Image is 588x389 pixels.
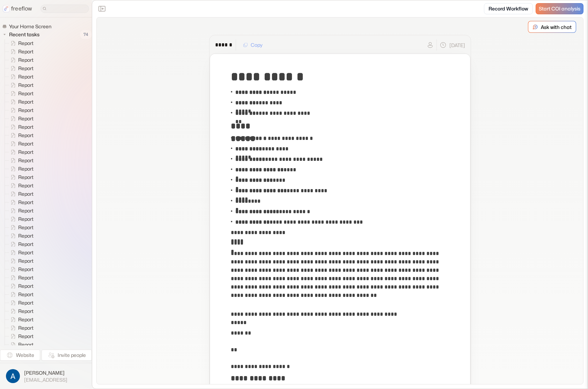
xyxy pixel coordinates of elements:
p: Ask with chat [541,23,572,31]
a: Report [5,73,36,81]
a: Report [5,39,36,47]
a: Report [5,282,36,290]
a: Start COI analysis [536,3,583,14]
span: Report [17,207,36,214]
p: freeflow [11,5,32,13]
button: Recent tasks [2,30,42,39]
a: Report [5,114,36,123]
a: Report [5,173,36,181]
a: Report [5,140,36,148]
a: Report [5,64,36,73]
span: Report [17,190,36,197]
a: Report [5,307,36,315]
a: Report [5,274,36,282]
span: Report [17,73,36,80]
span: [PERSON_NAME] [24,369,67,376]
span: Report [17,57,36,63]
span: Report [17,174,36,181]
span: Start COI analysis [539,6,580,12]
span: Report [17,182,36,189]
a: Report [5,89,36,98]
span: Report [17,274,36,281]
span: Report [17,107,36,114]
button: Close the sidebar [96,3,108,14]
span: Report [17,65,36,72]
a: Report [5,98,36,106]
button: Invite people [42,350,92,361]
a: Report [5,315,36,324]
span: Report [17,224,36,231]
button: Copy [239,39,267,51]
a: Report [5,148,36,156]
span: Report [17,333,36,340]
span: Report [17,48,36,55]
a: Report [5,190,36,198]
span: [EMAIL_ADDRESS] [24,377,67,383]
a: Report [5,265,36,274]
span: Report [17,199,36,206]
span: Report [17,98,36,105]
a: Report [5,56,36,64]
a: Report [5,232,36,240]
span: Report [17,124,36,130]
span: Report [17,266,36,273]
span: Report [17,216,36,223]
a: Report [5,47,36,56]
a: Report [5,332,36,341]
a: Report [5,123,36,131]
span: Report [17,157,36,164]
a: Report [5,131,36,140]
span: Report [17,232,36,239]
a: freeflow [3,5,32,13]
a: Report [5,257,36,265]
span: Report [17,283,36,290]
span: Report [17,115,36,122]
button: [PERSON_NAME][EMAIL_ADDRESS] [4,367,88,385]
span: Your Home Screen [8,23,53,30]
a: Report [5,324,36,332]
span: Report [17,165,36,172]
span: Report [17,132,36,139]
img: profile [6,369,20,383]
span: Report [17,90,36,97]
a: Report [5,156,36,165]
a: Report [5,299,36,307]
a: Report [5,198,36,207]
a: Report [5,223,36,232]
a: Report [5,81,36,89]
span: Report [17,299,36,306]
p: [DATE] [449,42,465,49]
span: Report [17,82,36,89]
span: Report [17,257,36,264]
span: 74 [80,30,92,39]
a: Report [5,215,36,223]
a: Report [5,207,36,215]
span: Report [17,149,36,156]
a: Record Workflow [484,3,533,14]
span: Report [17,140,36,147]
a: Report [5,341,36,349]
a: Report [5,240,36,248]
a: Report [5,181,36,190]
a: Report [5,248,36,257]
a: Report [5,290,36,299]
a: Report [5,106,36,114]
span: Recent tasks [8,31,42,38]
span: Report [17,308,36,315]
span: Report [17,40,36,47]
a: Report [5,165,36,173]
span: Report [17,324,36,331]
span: Report [17,291,36,298]
span: Report [17,341,36,348]
a: Your Home Screen [2,23,54,30]
span: Report [17,316,36,323]
span: Report [17,241,36,248]
span: Report [17,249,36,256]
